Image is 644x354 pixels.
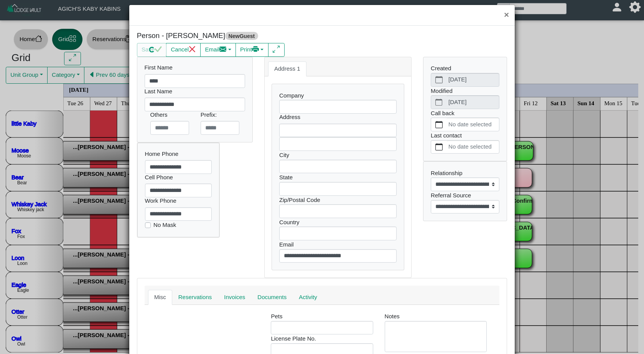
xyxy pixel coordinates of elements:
h6: Address [279,114,397,121]
a: Misc [148,290,172,305]
svg: x [189,46,196,53]
button: Emailenvelope fill [200,43,236,57]
h6: Others [150,111,189,118]
a: Reservations [172,290,218,305]
button: Close [498,5,515,25]
div: Relationship Referral Source [423,162,507,221]
svg: arrows angle expand [273,46,280,53]
svg: printer fill [252,46,259,53]
a: Documents [251,290,293,305]
h5: Person - [PERSON_NAME] [137,31,316,40]
button: Cancelx [166,43,201,57]
button: arrows angle expand [268,43,285,57]
button: Printprinter fill [236,43,268,57]
h6: Cell Phone [145,174,212,181]
a: Address 1 [268,61,306,77]
h6: Work Phone [145,197,212,204]
svg: envelope fill [219,46,227,53]
label: No date selected [447,118,499,131]
a: Activity [293,290,323,305]
svg: calendar [435,121,443,128]
div: Pets [271,312,373,334]
h6: Prefix: [201,111,239,118]
h6: Last Name [145,88,245,95]
h6: Home Phone [145,151,212,157]
a: Invoices [218,290,251,305]
label: No date selected [447,141,499,154]
svg: calendar [435,143,443,151]
label: No Mask [153,221,176,230]
h6: First Name [145,64,245,71]
div: Created Modified Call back Last contact [423,57,507,161]
div: Company City State Zip/Postal Code Country Email [272,84,404,270]
button: calendar [431,118,447,131]
button: calendar [431,141,447,154]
